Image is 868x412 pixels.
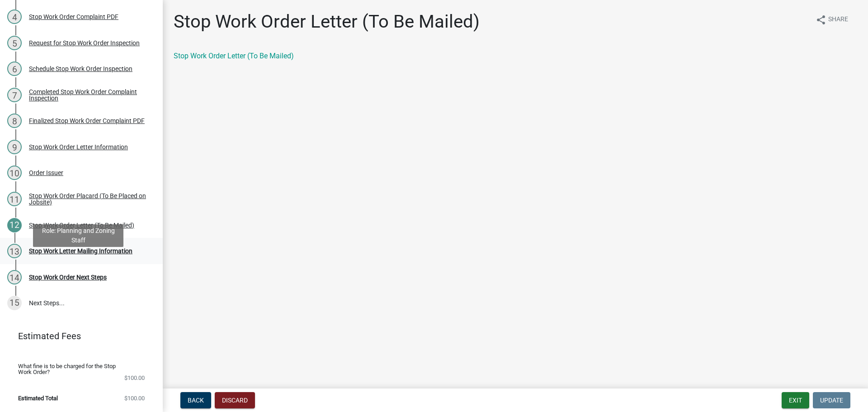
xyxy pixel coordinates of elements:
[174,52,294,60] a: Stop Work Order Letter (To Be Mailed)
[29,170,63,176] div: Order Issuer
[29,193,148,205] div: Stop Work Order Placard (To Be Placed on Jobsite)
[7,218,22,232] div: 12
[33,224,123,247] div: Role: Planning and Zoning Staff
[29,274,107,280] div: Stop Work Order Next Steps
[188,397,204,404] span: Back
[7,166,22,180] div: 10
[7,327,148,345] a: Estimated Fees
[29,66,132,72] div: Schedule Stop Work Order Inspection
[7,296,22,310] div: 15
[7,244,22,258] div: 13
[7,9,22,24] div: 4
[7,36,22,50] div: 5
[29,144,128,150] div: Stop Work Order Letter Information
[816,14,826,25] i: share
[820,397,843,404] span: Update
[215,392,255,408] button: Discard
[29,89,148,101] div: Completed Stop Work Order Complaint Inspection
[18,395,58,401] span: Estimated Total
[7,270,22,284] div: 14
[180,392,211,408] button: Back
[828,14,848,25] span: Share
[124,395,145,401] span: $100.00
[813,392,850,408] button: Update
[29,222,134,228] div: Stop Work Order Letter (To Be Mailed)
[29,40,140,46] div: Request for Stop Work Order Inspection
[808,11,855,28] button: shareShare
[7,88,22,102] div: 7
[124,375,145,381] span: $100.00
[29,118,145,124] div: Finalized Stop Work Order Complaint PDF
[29,248,132,254] div: Stop Work Letter Mailing Information
[7,62,22,76] div: 6
[7,192,22,206] div: 11
[782,392,809,408] button: Exit
[174,11,480,33] h1: Stop Work Order Letter (To Be Mailed)
[7,114,22,128] div: 8
[18,363,130,375] span: What fine is to be charged for the Stop Work Order?
[7,140,22,154] div: 9
[29,14,118,20] div: Stop Work Order Complaint PDF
